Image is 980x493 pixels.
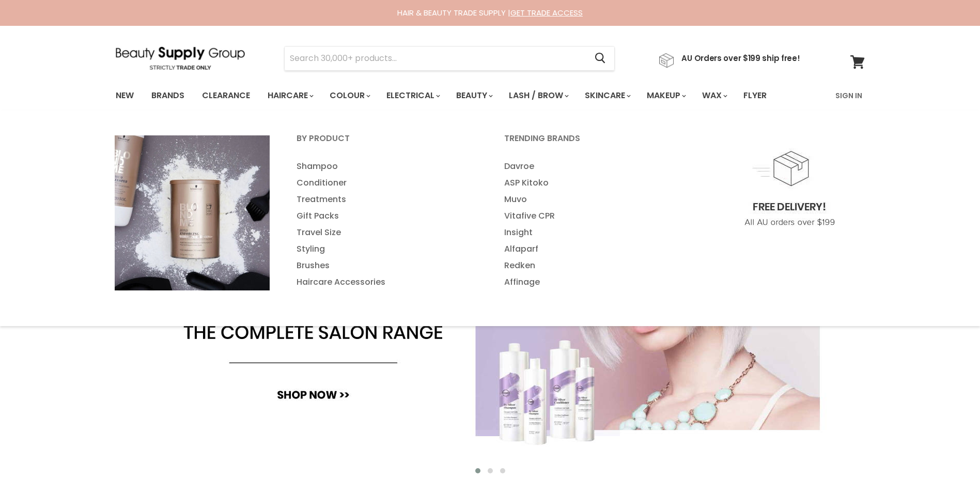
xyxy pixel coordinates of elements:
[928,444,970,483] iframe: Gorgias live chat messenger
[285,47,587,70] input: Search
[284,175,489,191] a: Conditioner
[103,8,878,18] div: HAIR & BEAUTY TRADE SUPPLY |
[284,224,489,241] a: Travel Size
[260,85,320,106] a: Haircare
[284,241,489,257] a: Styling
[587,47,614,70] button: Search
[736,85,774,106] a: Flyer
[284,274,489,290] a: Haircare Accessories
[284,158,489,290] ul: Main menu
[448,85,499,106] a: Beauty
[144,85,192,106] a: Brands
[639,85,692,106] a: Makeup
[491,158,697,175] a: Davroe
[284,158,489,175] a: Shampoo
[491,257,697,274] a: Redken
[491,130,697,156] a: Trending Brands
[322,85,377,106] a: Colour
[491,175,697,191] a: ASP Kitoko
[491,224,697,241] a: Insight
[379,85,446,106] a: Electrical
[491,158,697,290] ul: Main menu
[501,85,575,106] a: Lash / Brow
[829,85,868,106] a: Sign In
[491,274,697,290] a: Affinage
[108,81,802,111] ul: Main menu
[491,191,697,208] a: Muvo
[491,241,697,257] a: Alfaparf
[284,208,489,224] a: Gift Packs
[284,130,489,156] a: By Product
[108,85,142,106] a: New
[284,191,489,208] a: Treatments
[694,85,734,106] a: Wax
[284,257,489,274] a: Brushes
[491,208,697,224] a: Vitafive CPR
[577,85,637,106] a: Skincare
[510,7,583,18] a: GET TRADE ACCESS
[284,46,615,71] form: Product
[103,81,878,111] nav: Main
[194,85,258,106] a: Clearance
